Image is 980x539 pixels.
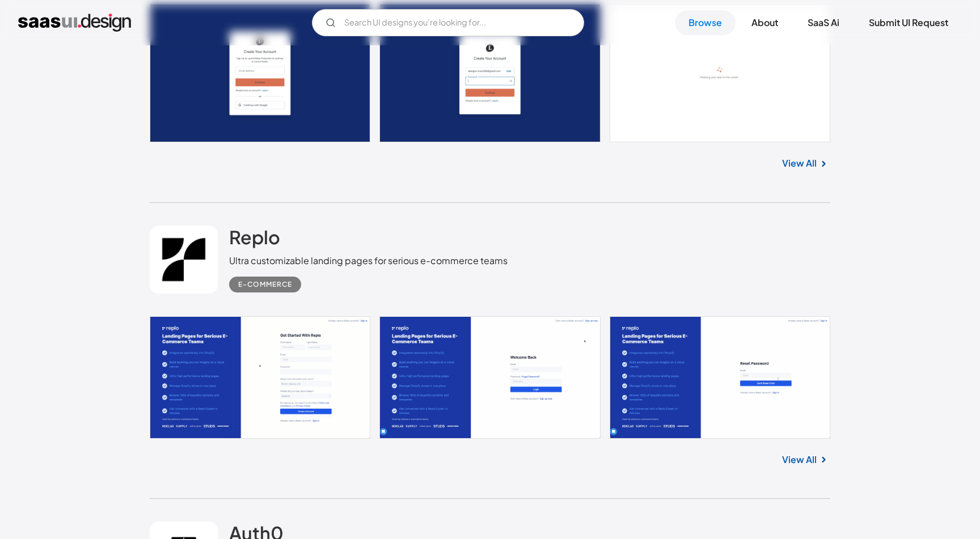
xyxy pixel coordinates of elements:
[312,9,584,36] form: Email Form
[18,14,131,32] a: home
[675,10,736,35] a: Browse
[229,254,508,268] div: Ultra customizable landing pages for serious e-commerce teams
[794,10,853,35] a: SaaS Ai
[312,9,584,36] input: Search UI designs you're looking for...
[782,156,817,170] a: View All
[229,226,280,254] a: Replo
[238,278,292,291] div: E-commerce
[855,10,962,35] a: Submit UI Request
[738,10,792,35] a: About
[782,453,817,466] a: View All
[229,226,280,248] h2: Replo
